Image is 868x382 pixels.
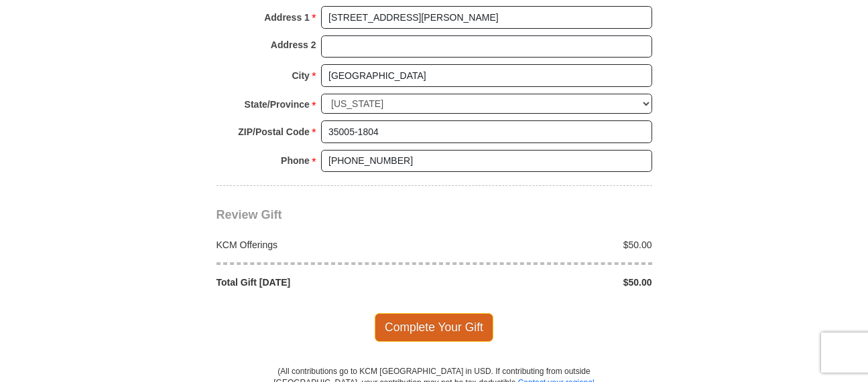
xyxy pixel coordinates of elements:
div: $50.00 [434,276,660,289]
strong: City [292,66,309,85]
div: KCM Offerings [209,238,434,252]
strong: Phone [281,151,310,170]
strong: State/Province [245,95,310,114]
span: Review Gift [216,208,282,221]
span: Complete Your Gift [375,313,493,341]
div: Total Gift [DATE] [209,276,434,289]
strong: Address 1 [264,8,310,27]
strong: ZIP/Postal Code [238,122,310,141]
strong: Address 2 [271,35,316,54]
div: $50.00 [434,238,660,252]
